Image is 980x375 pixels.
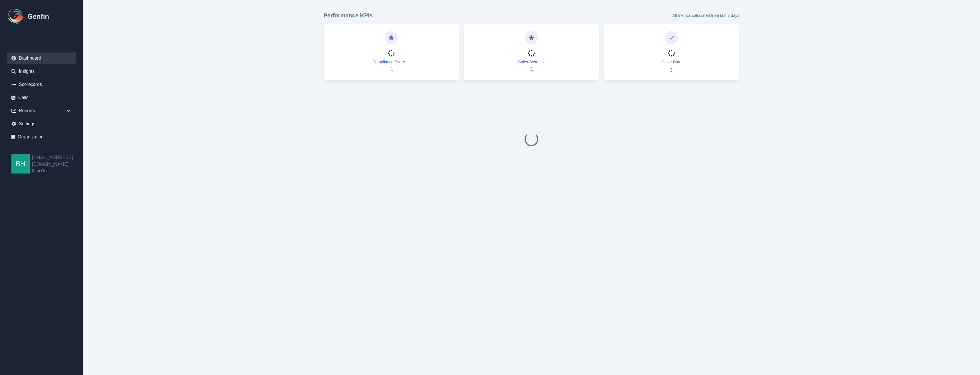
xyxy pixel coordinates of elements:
[27,12,49,21] h1: Genfin
[7,92,76,103] a: Calls
[7,66,76,77] a: Insights
[7,118,76,130] a: Settings
[7,105,76,116] div: Reports
[372,59,410,65] a: Compliance Score →
[662,59,681,65] p: Close Rate
[32,168,83,174] a: Sign Out
[324,11,373,19] h3: Performance KPIs
[7,53,76,64] a: Dashboard
[518,59,545,65] a: Sales Score →
[7,131,76,143] a: Organization
[11,154,30,174] img: bhackett@aadirect.com
[7,79,76,90] a: Scorecards
[672,13,739,18] p: All metrics calculated from last 7 days
[32,154,83,168] h2: [EMAIL_ADDRESS][DOMAIN_NAME]
[7,7,25,26] img: Logo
